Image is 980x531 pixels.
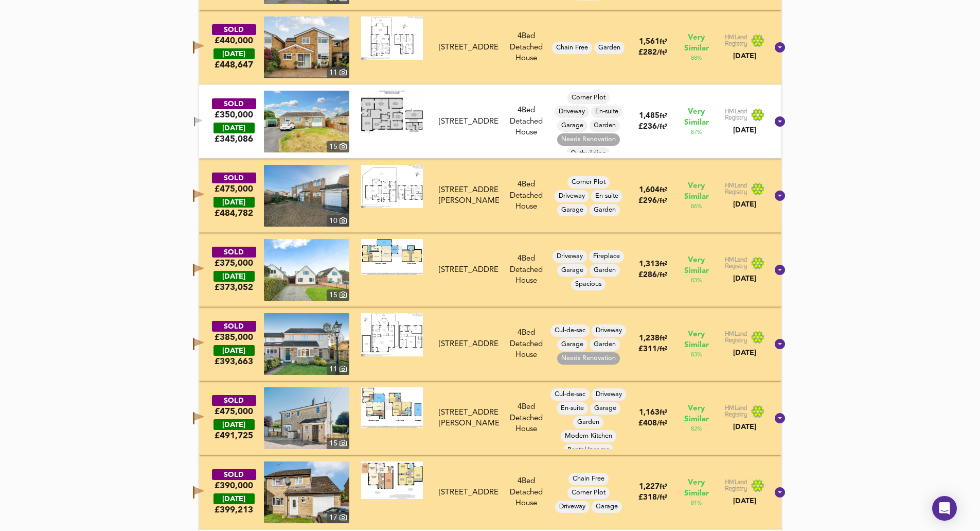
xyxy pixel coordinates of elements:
[594,43,625,53] span: Garden
[503,179,549,212] div: 4 Bed Detached House
[691,202,702,211] span: 86 %
[215,480,253,491] div: £390,000
[725,273,765,284] div: [DATE]
[555,502,590,511] span: Driveway
[212,24,256,35] div: SOLD
[774,264,786,276] svg: Show Details
[212,247,256,258] div: SOLD
[725,108,765,122] img: Land Registry
[725,199,765,210] div: [DATE]
[571,280,605,289] span: Spacious
[638,49,667,57] span: £ 282
[550,326,590,335] span: Cul-de-sac
[361,91,423,133] img: Floorplan
[557,266,587,275] span: Garage
[725,331,765,344] img: Land Registry
[215,133,253,145] span: £ 345,086
[725,125,765,135] div: [DATE]
[361,313,423,356] img: Floorplan
[327,438,349,449] div: 15
[691,499,702,507] span: 81 %
[590,204,620,216] div: Garden
[212,321,256,332] div: SOLD
[660,484,667,490] span: ft²
[691,128,702,136] span: 87 %
[660,335,667,342] span: ft²
[264,239,349,301] a: property thumbnail 15
[561,432,616,441] span: Modern Kitchen
[660,39,667,45] span: ft²
[591,192,622,201] span: En-suite
[550,390,590,399] span: Cul-de-sac
[361,239,423,275] img: Floorplan
[264,461,349,523] img: property thumbnail
[215,332,253,343] div: £385,000
[557,121,587,130] span: Garage
[684,181,709,202] span: Very Similar
[557,135,620,144] span: Needs Renovation
[684,255,709,277] span: Very Similar
[592,390,626,399] span: Driveway
[264,387,349,449] a: property thumbnail 15
[439,487,498,498] div: [STREET_ADDRESS]
[591,106,622,118] div: En-suite
[213,123,255,133] div: [DATE]
[503,253,549,286] div: 4 Bed Detached House
[590,121,620,130] span: Garden
[684,107,709,128] span: Very Similar
[557,133,620,146] div: Needs Renovation
[264,165,349,227] img: property thumbnail
[725,405,765,418] img: Land Registry
[594,42,625,54] div: Garden
[439,407,498,430] div: [STREET_ADDRESS][PERSON_NAME]
[657,346,667,353] span: / ft²
[264,91,349,152] a: property thumbnail 15
[503,328,549,361] div: 4 Bed Detached House
[212,469,256,480] div: SOLD
[590,205,620,215] span: Garden
[552,42,592,54] div: Chain Free
[590,264,620,277] div: Garden
[568,474,609,484] span: Chain Free
[725,51,765,61] div: [DATE]
[590,404,620,413] span: Garage
[215,183,253,195] div: £475,000
[684,403,709,425] span: Very Similar
[264,313,349,375] a: property thumbnail 11
[439,42,498,53] div: [STREET_ADDRESS]
[567,178,610,187] span: Corner Plot
[684,477,709,499] span: Very Similar
[592,501,622,513] div: Garage
[439,116,498,127] div: [STREET_ADDRESS]
[557,402,588,415] div: En-suite
[638,271,667,279] span: £ 286
[199,84,781,159] div: SOLD£350,000 [DATE]£345,086property thumbnail 15 Floorplan[STREET_ADDRESS]4Bed Detached HouseCorn...
[589,252,624,261] span: Fireplace
[774,486,786,499] svg: Show Details
[264,91,349,152] img: property thumbnail
[591,190,622,202] div: En-suite
[215,406,253,417] div: £475,000
[568,473,609,485] div: Chain Free
[213,48,255,59] div: [DATE]
[725,182,765,196] img: Land Registry
[557,340,587,349] span: Garage
[590,119,620,132] div: Garden
[550,388,590,401] div: Cul-de-sac
[639,38,660,46] span: 1,561
[567,488,610,498] span: Corner Plot
[638,123,667,131] span: £ 236
[567,176,610,189] div: Corner Plot
[555,190,589,202] div: Driveway
[561,430,616,442] div: Modern Kitchen
[725,496,765,506] div: [DATE]
[774,115,786,128] svg: Show Details
[212,395,256,406] div: SOLD
[590,340,620,349] span: Garden
[725,479,765,492] img: Land Registry
[774,190,786,202] svg: Show Details
[566,149,610,158] span: Outbuilding
[361,387,423,427] img: Floorplan
[439,265,498,276] div: [STREET_ADDRESS]
[774,41,786,54] svg: Show Details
